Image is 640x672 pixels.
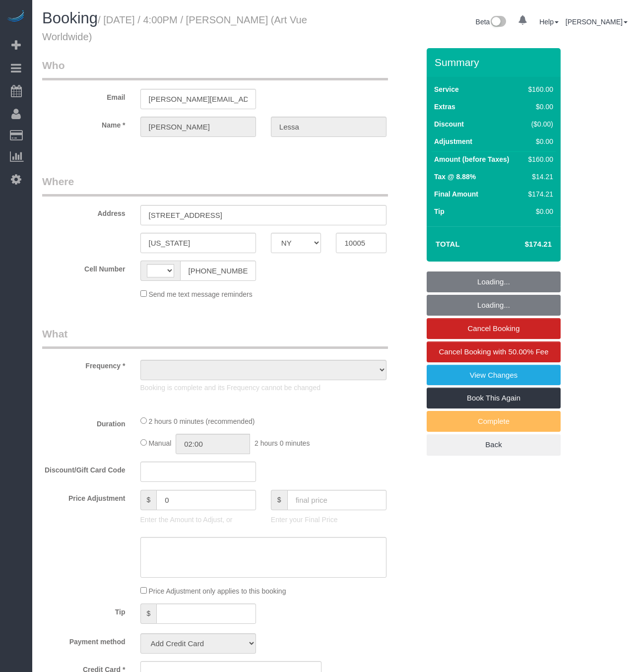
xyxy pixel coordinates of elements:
label: Discount [434,119,464,129]
span: Booking [42,9,98,27]
span: $ [271,490,287,510]
label: Extras [434,102,455,112]
label: Tip [434,206,445,216]
label: Tax @ 8.88% [434,172,476,182]
img: New interface [490,16,506,29]
span: Cancel Booking with 50.00% Fee [439,347,549,356]
span: $ [140,490,157,510]
small: / [DATE] / 4:00PM / [PERSON_NAME] (Art Vue Worldwide) [42,14,307,42]
label: Price Adjustment [35,490,133,503]
label: Discount/Gift Card Code [35,462,133,475]
legend: What [42,327,388,349]
a: Cancel Booking [427,318,561,339]
label: Adjustment [434,136,472,146]
span: $ [140,604,157,624]
label: Final Amount [434,189,478,199]
input: Email [140,89,256,109]
input: City [140,233,256,253]
label: Email [35,89,133,102]
label: Service [434,84,459,94]
label: Amount (before Taxes) [434,154,509,164]
a: Back [427,434,561,455]
label: Tip [35,604,133,617]
a: View Changes [427,365,561,386]
input: final price [287,490,387,510]
label: Duration [35,415,133,429]
input: Cell Number [180,261,256,281]
img: Automaid Logo [6,10,26,24]
label: Frequency * [35,357,133,371]
span: Price Adjustment only applies to this booking [148,587,286,595]
a: [PERSON_NAME] [566,18,628,26]
span: Send me text message reminders [148,290,252,298]
label: Cell Number [35,261,133,274]
div: $174.21 [524,189,553,199]
div: $0.00 [524,206,553,216]
span: 2 hours 0 minutes [255,439,310,447]
p: Booking is complete and its Frequency cannot be changed [140,383,387,393]
h3: Summary [435,57,556,68]
input: Zip Code [336,233,386,253]
a: Beta [476,18,507,26]
input: Last Name [271,117,386,137]
p: Enter the Amount to Adjust, or [140,515,256,525]
div: $160.00 [524,154,553,164]
a: Book This Again [427,388,561,408]
a: Cancel Booking with 50.00% Fee [427,341,561,362]
label: Address [35,205,133,218]
a: Help [539,18,559,26]
span: 2 hours 0 minutes (recommended) [148,417,255,425]
div: $0.00 [524,136,553,146]
label: Name * [35,117,133,130]
label: Payment method [35,633,133,647]
h4: $174.21 [495,240,552,249]
legend: Where [42,174,388,197]
span: Manual [148,439,171,447]
div: $0.00 [524,102,553,112]
div: ($0.00) [524,119,553,129]
input: First Name [140,117,256,137]
div: $14.21 [524,172,553,182]
p: Enter your Final Price [271,515,386,525]
strong: Total [436,240,460,248]
legend: Who [42,58,388,80]
div: $160.00 [524,84,553,94]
